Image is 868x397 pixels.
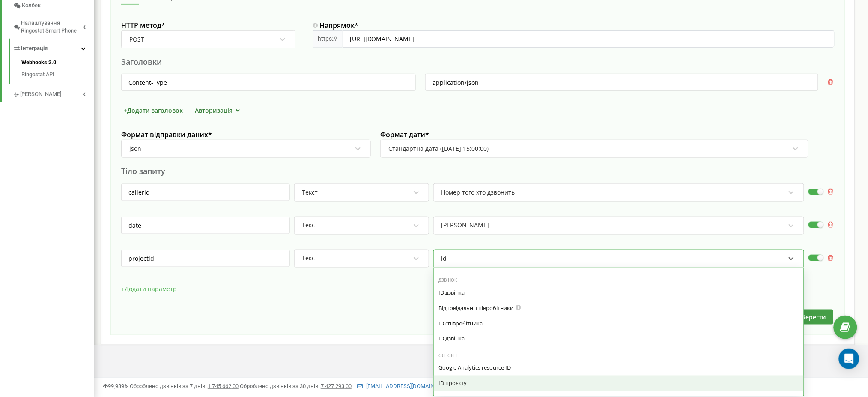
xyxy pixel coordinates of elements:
input: Ключ [121,184,290,201]
div: ID проєкту [439,379,799,387]
div: Google Analytics resource ID [439,364,799,372]
div: Стандартна дата ([DATE] 15:00:00) [388,145,489,153]
input: https://example.com [343,30,835,48]
span: [PERSON_NAME] [20,90,61,99]
div: Номер того хто дзвонить [441,189,515,196]
div: Основне [434,353,804,359]
span: Оброблено дзвінків за 7 днів : [130,383,239,389]
button: Авторизація [192,106,245,115]
a: Ringostat API [21,69,94,79]
label: Формат відправки даних * [121,130,371,140]
a: Webhooks 2.0 [21,59,94,69]
label: Напрямок * [313,21,835,30]
input: значення [425,74,818,91]
div: ID дзвінка [439,335,799,343]
div: Текст [302,255,318,262]
button: +Додати параметр [121,283,177,295]
input: ім'я [121,74,416,91]
div: ID співробітника [439,319,799,327]
input: Ключ [121,217,290,234]
div: json [129,145,141,153]
button: Зберегти [791,310,833,325]
div: Тіло запиту [121,166,835,177]
label: Формат дати * [380,130,808,140]
label: HTTP метод * [121,21,295,30]
div: Текст [302,222,318,229]
div: Список ID співробітників, відповідальних за розподіл дзвінків [439,304,799,312]
div: ID дзвінка [439,289,799,296]
a: Інтеграція [13,39,94,56]
div: POST [129,36,144,43]
a: [EMAIL_ADDRESS][DOMAIN_NAME] [357,383,453,389]
span: Інтеграція [21,45,48,53]
div: Open Intercom Messenger [839,349,859,369]
div: Заголовки [121,57,835,67]
u: 1 745 662,00 [208,383,239,389]
a: Налаштування Ringostat Smart Phone [13,13,94,39]
div: Текст [302,189,318,196]
button: +Додати заголовок [121,106,185,115]
div: https:// [313,30,343,48]
span: Налаштування Ringostat Smart Phone [21,19,83,35]
span: 99,989% [103,383,128,389]
div: Дзвінок [434,277,804,283]
u: 7 427 293,00 [321,383,352,389]
input: Ключ [121,250,290,267]
a: [PERSON_NAME] [13,84,94,102]
span: Оброблено дзвінків за 30 днів : [240,383,352,389]
span: Колбек [22,2,41,10]
div: [PERSON_NAME] [441,222,489,229]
